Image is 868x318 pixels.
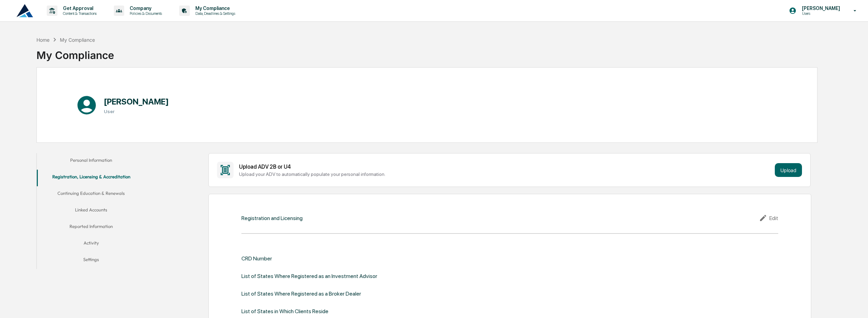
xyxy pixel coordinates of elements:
div: My Compliance [60,37,95,43]
div: Upload your ADV to automatically populate your personal information. [239,171,772,177]
iframe: Open customer support [846,295,865,314]
button: Settings [37,252,146,269]
div: Upload ADV 2B or U4 [239,163,772,170]
button: Reported Information [37,219,146,236]
div: Edit [759,214,778,222]
button: Linked Accounts [37,203,146,219]
img: logo [17,4,33,17]
div: List of States Where Registered as an Investment Advisor [241,273,377,279]
p: Company [124,6,165,11]
div: List of States Where Registered as a Broker Dealer [241,290,361,297]
p: Users [796,11,844,16]
div: List of States in Which Clients Reside [241,308,328,315]
p: My Compliance [190,6,239,11]
div: CRD Number [241,255,272,262]
div: Registration and Licensing [241,215,303,221]
p: Policies & Documents [124,11,165,16]
div: Home [36,37,50,43]
p: [PERSON_NAME] [796,6,844,11]
button: Personal Information [37,153,146,170]
p: Content & Transactions [57,11,100,16]
p: Get Approval [57,6,100,11]
button: Activity [37,236,146,252]
button: Upload [775,163,802,177]
p: Data, Deadlines & Settings [190,11,239,16]
h1: [PERSON_NAME] [104,97,169,107]
h3: User [104,109,169,114]
div: My Compliance [36,43,114,61]
button: Continuing Education & Renewals [37,186,146,203]
button: Registration, Licensing & Accreditation [37,170,146,186]
div: secondary tabs example [37,153,146,269]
